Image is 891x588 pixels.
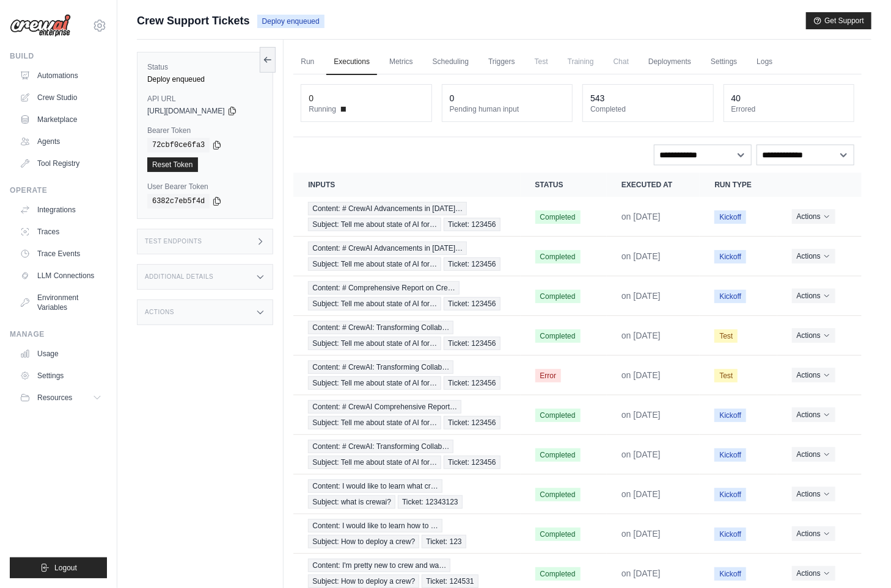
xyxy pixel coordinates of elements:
[308,360,505,390] a: View execution details for Content
[10,185,107,195] div: Operate
[15,266,107,285] a: LLM Connections
[621,291,661,301] time: August 26, 2025 at 13:52 PDT
[257,15,324,28] span: Deploy enqueued
[147,62,263,72] label: Status
[308,519,505,548] a: View execution details for Content
[10,329,107,339] div: Manage
[15,132,107,151] a: Agents
[621,568,661,578] time: July 17, 2025 at 13:30 PDT
[308,440,453,453] span: Content: # CrewAI: Transforming Collab…
[527,49,555,74] span: Test
[535,409,581,422] span: Completed
[481,49,522,75] a: Triggers
[714,567,746,581] span: Kickoff
[450,104,565,114] dt: Pending human input
[444,257,500,271] span: Ticket: 123456
[714,448,746,462] span: Kickoff
[147,106,225,116] span: [URL][DOMAIN_NAME]
[792,487,835,501] button: Actions for execution
[621,251,661,261] time: August 28, 2025 at 10:00 PDT
[147,182,263,192] label: User Bearer Token
[309,92,313,104] div: 0
[444,376,500,390] span: Ticket: 123456
[293,49,321,75] a: Run
[308,281,459,295] span: Content: # Comprehensive Report on Cre…
[308,257,441,271] span: Subject: Tell me about state of AI for…
[535,488,581,501] span: Completed
[641,49,698,75] a: Deployments
[714,210,746,224] span: Kickoff
[450,92,455,104] div: 0
[308,218,441,231] span: Subject: Tell me about state of AI for…
[137,12,250,29] span: Crew Support Tickets
[15,154,107,173] a: Tool Registry
[425,49,476,75] a: Scheduling
[422,535,466,548] span: Ticket: 123
[792,447,835,462] button: Actions for execution
[560,49,601,74] span: Training is not available until the deployment is complete
[308,400,461,414] span: Content: # CrewAI Comprehensive Report…
[326,49,377,75] a: Executions
[147,94,263,104] label: API URL
[15,110,107,129] a: Marketplace
[308,479,442,493] span: Content: I would like to learn what cr…
[422,575,478,588] span: Ticket: 124531
[792,249,835,264] button: Actions for execution
[308,575,419,588] span: Subject: How to deploy a crew?
[308,519,442,532] span: Content: I would like to learn how to …
[792,328,835,343] button: Actions for execution
[308,559,450,572] span: Content: I'm pretty new to crew and wa…
[621,370,661,380] time: August 26, 2025 at 11:42 PDT
[10,51,107,61] div: Build
[308,376,441,390] span: Subject: Tell me about state of AI for…
[535,528,581,541] span: Completed
[15,66,107,85] a: Automations
[535,210,581,224] span: Completed
[714,250,746,264] span: Kickoff
[621,212,661,221] time: August 28, 2025 at 10:00 PDT
[308,400,505,429] a: View execution details for Content
[308,202,467,215] span: Content: # CrewAI Advancements in [DATE]…
[15,222,107,242] a: Traces
[308,321,505,350] a: View execution details for Content
[308,559,505,588] a: View execution details for Content
[792,368,835,382] button: Actions for execution
[308,416,441,429] span: Subject: Tell me about state of AI for…
[147,126,263,135] label: Bearer Token
[535,250,581,264] span: Completed
[521,173,607,197] th: Status
[293,173,520,197] th: Inputs
[732,92,741,104] div: 40
[749,49,780,75] a: Logs
[792,289,835,303] button: Actions for execution
[621,410,661,420] time: August 26, 2025 at 11:41 PDT
[444,218,500,231] span: Ticket: 123456
[830,529,891,588] iframe: Chat Widget
[714,409,746,422] span: Kickoff
[621,489,661,499] time: August 21, 2025 at 11:20 PDT
[535,329,581,343] span: Completed
[732,104,846,114] dt: Errored
[308,495,395,509] span: Subject: what is crewai?
[590,92,604,104] div: 543
[308,202,505,231] a: View execution details for Content
[145,273,213,281] h3: Additional Details
[308,337,441,350] span: Subject: Tell me about state of AI for…
[308,242,467,255] span: Content: # CrewAI Advancements in [DATE]…
[590,104,705,114] dt: Completed
[792,209,835,224] button: Actions for execution
[535,290,581,303] span: Completed
[792,566,835,581] button: Actions for execution
[700,173,777,197] th: Run Type
[621,331,661,340] time: August 26, 2025 at 11:42 PDT
[792,407,835,422] button: Actions for execution
[10,558,107,578] button: Logout
[309,104,336,114] span: Running
[792,526,835,541] button: Actions for execution
[703,49,744,75] a: Settings
[621,450,661,459] time: August 26, 2025 at 11:37 PDT
[714,528,746,541] span: Kickoff
[714,329,738,343] span: Test
[15,288,107,317] a: Environment Variables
